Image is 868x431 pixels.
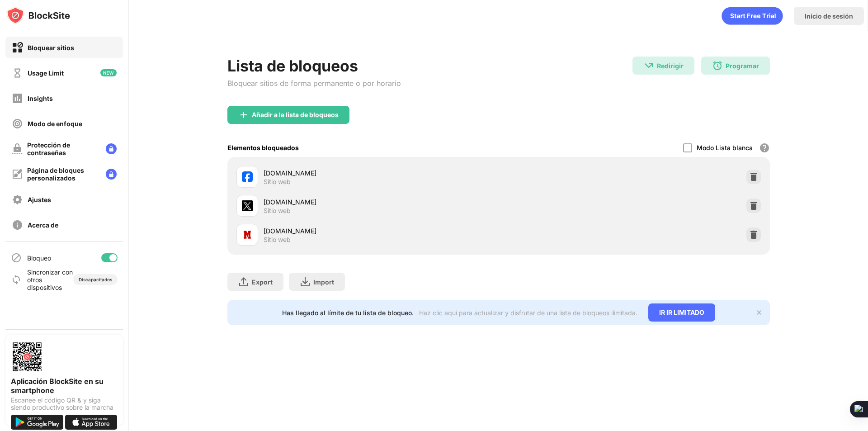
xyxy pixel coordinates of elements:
div: Sitio web [264,207,291,215]
img: download-on-the-app-store.svg [65,415,118,430]
div: Sitio web [264,236,291,244]
div: Discapacitados [79,277,112,282]
img: favicons [242,229,253,240]
img: favicons [242,171,253,182]
img: blocking-icon.svg [11,252,22,263]
div: Acerca de [28,221,58,229]
div: Redirigir [657,62,684,70]
div: animation [722,7,783,25]
div: Sincronizar con otros dispositivos [27,268,73,291]
div: Inicio de sesión [805,12,853,20]
div: Escanee el código QR & y siga siendo productivo sobre la marcha [11,397,118,411]
div: Usage Limit [28,69,64,77]
div: Bloquear sitios de forma permanente o por horario [227,79,401,88]
div: IR IR LIMITADO [648,303,715,322]
img: time-usage-off.svg [12,67,23,79]
div: [DOMAIN_NAME] [264,197,499,207]
img: favicons [242,200,253,211]
div: Ajustes [28,196,51,204]
img: get-it-on-google-play.svg [11,415,63,430]
div: Import [313,278,334,286]
div: Insights [28,95,53,102]
div: Bloquear sitios [28,44,74,52]
div: Lista de bloqueos [227,57,401,75]
div: Página de bloques personalizados [27,166,99,182]
img: password-protection-off.svg [12,143,23,154]
div: Export [252,278,273,286]
div: Has llegado al límite de tu lista de bloqueo. [282,309,414,317]
div: Bloqueo [27,254,51,262]
div: [DOMAIN_NAME] [264,168,499,178]
img: customize-block-page-off.svg [12,169,23,180]
img: new-icon.svg [100,69,117,76]
img: lock-menu.svg [106,169,117,180]
img: settings-off.svg [12,194,23,205]
div: Modo de enfoque [28,120,82,128]
img: lock-menu.svg [106,143,117,154]
img: about-off.svg [12,219,23,231]
div: Elementos bloqueados [227,144,299,152]
img: logo-blocksite.svg [6,6,70,24]
div: Añadir a la lista de bloqueos [252,111,339,118]
div: Programar [726,62,759,70]
div: Modo Lista blanca [697,144,753,152]
div: Haz clic aquí para actualizar y disfrutar de una lista de bloqueos ilimitada. [419,309,637,317]
div: Protección de contraseñas [27,141,99,156]
img: focus-off.svg [12,118,23,129]
img: insights-off.svg [12,93,23,104]
img: options-page-qr-code.png [11,341,43,373]
div: Aplicación BlockSite en su smartphone [11,377,118,395]
img: block-on.svg [12,42,23,53]
img: sync-icon.svg [11,274,22,285]
img: x-button.svg [755,309,763,316]
div: [DOMAIN_NAME] [264,226,499,236]
div: Sitio web [264,178,291,186]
